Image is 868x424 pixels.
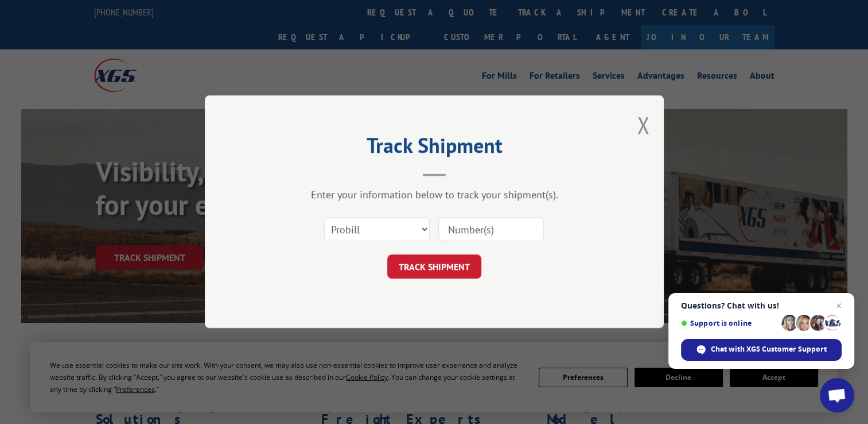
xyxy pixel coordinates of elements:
[637,110,649,140] button: Close modal
[262,188,606,202] div: Enter your information below to track your shipment(s).
[820,378,854,413] div: Open chat
[262,137,606,159] h2: Track Shipment
[681,301,842,310] span: Questions? Chat with us!
[681,319,777,327] span: Support is online
[438,218,544,242] input: Number(s)
[711,344,827,354] span: Chat with XGS Customer Support
[387,255,481,279] button: TRACK SHIPMENT
[832,299,846,313] span: Close chat
[681,339,842,361] div: Chat with XGS Customer Support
